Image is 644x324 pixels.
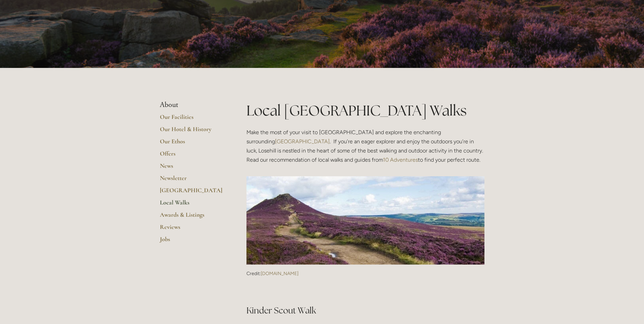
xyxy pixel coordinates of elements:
a: Our Ethos [160,138,225,150]
li: About [160,101,225,109]
p: Make the most of your visit to [GEOGRAPHIC_DATA] and explore the enchanting surrounding . If you’... [246,128,484,165]
a: Awards & Listings [160,211,225,223]
a: News [160,162,225,174]
a: Local Walks [160,199,225,211]
a: [GEOGRAPHIC_DATA] [160,186,225,199]
a: Jobs [160,235,225,248]
a: 10 Adventures [383,157,418,163]
a: Our Facilities [160,113,225,125]
a: Our Hotel & History [160,125,225,138]
p: Credit: [246,271,484,277]
a: Reviews [160,223,225,235]
h1: Local [GEOGRAPHIC_DATA] Walks [246,101,484,121]
h2: Kinder Scout Walk [246,293,484,317]
img: Credit: 10adventures.com [246,176,484,265]
a: [GEOGRAPHIC_DATA] [275,138,330,145]
a: Offers [160,150,225,162]
a: [DOMAIN_NAME] [261,271,298,276]
a: Newsletter [160,174,225,186]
